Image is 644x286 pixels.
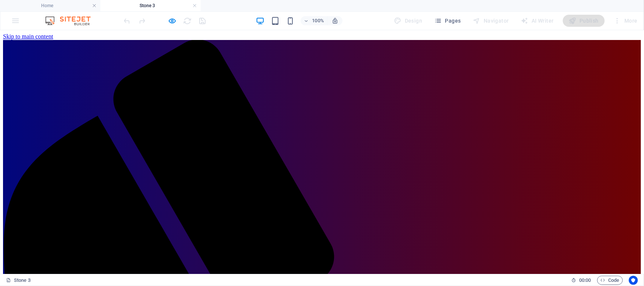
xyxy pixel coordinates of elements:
[3,3,53,9] a: Skip to main content
[312,16,324,25] h6: 100%
[100,2,201,10] h4: Stone 3
[584,277,586,283] span: :
[579,276,591,285] span: 00 00
[431,15,464,27] button: Pages
[332,17,338,24] i: On resize automatically adjust zoom level to fit chosen device.
[571,276,591,285] h6: Session time
[6,276,31,285] a: Click to cancel selection. Double-click to open Pages
[301,16,327,25] button: 100%
[597,276,623,285] button: Code
[601,276,619,285] span: Code
[629,276,638,285] button: Usercentrics
[434,17,461,25] span: Pages
[43,16,100,25] img: Editor Logo
[391,15,426,27] div: Design (Ctrl+Alt+Y)
[168,16,177,25] button: Click here to leave preview mode and continue editing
